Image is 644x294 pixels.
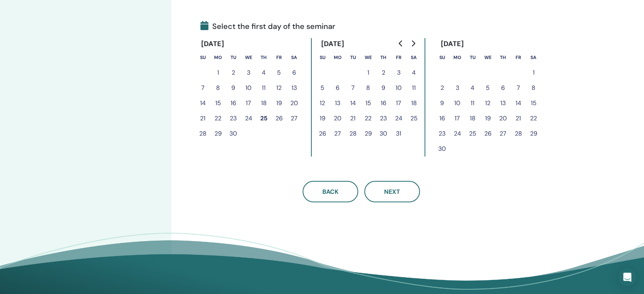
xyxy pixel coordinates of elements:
[450,50,465,65] th: Monday
[256,80,271,96] button: 11
[315,38,350,50] div: [DATE]
[495,111,511,126] button: 20
[271,65,287,80] button: 5
[345,96,360,111] button: 14
[226,65,241,80] button: 2
[511,111,526,126] button: 21
[330,80,345,96] button: 6
[495,96,511,111] button: 13
[360,80,376,96] button: 8
[315,96,330,111] button: 12
[226,126,241,141] button: 30
[526,111,541,126] button: 22
[526,65,541,80] button: 1
[287,96,302,111] button: 20
[241,65,256,80] button: 3
[226,50,241,65] th: Tuesday
[406,50,421,65] th: Saturday
[195,111,210,126] button: 21
[315,126,330,141] button: 26
[210,96,226,111] button: 15
[287,80,302,96] button: 13
[322,188,338,196] span: Back
[210,111,226,126] button: 22
[526,80,541,96] button: 8
[364,181,420,202] button: Next
[450,96,465,111] button: 10
[526,126,541,141] button: 29
[376,65,391,80] button: 2
[376,96,391,111] button: 16
[200,21,335,32] span: Select the first day of the seminar
[241,50,256,65] th: Wednesday
[241,96,256,111] button: 17
[495,50,511,65] th: Thursday
[256,96,271,111] button: 18
[360,65,376,80] button: 1
[495,126,511,141] button: 27
[330,96,345,111] button: 13
[315,50,330,65] th: Sunday
[241,111,256,126] button: 24
[195,126,210,141] button: 28
[210,80,226,96] button: 8
[256,111,271,126] button: 25
[434,80,450,96] button: 2
[511,126,526,141] button: 28
[407,36,419,51] button: Go to next month
[226,111,241,126] button: 23
[376,50,391,65] th: Thursday
[226,96,241,111] button: 16
[450,80,465,96] button: 3
[195,50,210,65] th: Sunday
[526,50,541,65] th: Saturday
[618,268,636,286] div: Open Intercom Messenger
[345,50,360,65] th: Tuesday
[330,126,345,141] button: 27
[210,50,226,65] th: Monday
[315,111,330,126] button: 19
[287,65,302,80] button: 6
[241,80,256,96] button: 10
[391,65,406,80] button: 3
[195,38,231,50] div: [DATE]
[511,96,526,111] button: 14
[287,111,302,126] button: 27
[256,65,271,80] button: 4
[406,96,421,111] button: 18
[495,80,511,96] button: 6
[376,80,391,96] button: 9
[271,96,287,111] button: 19
[330,50,345,65] th: Monday
[345,80,360,96] button: 7
[391,126,406,141] button: 31
[395,36,407,51] button: Go to previous month
[450,126,465,141] button: 24
[391,50,406,65] th: Friday
[480,96,495,111] button: 12
[434,50,450,65] th: Sunday
[195,80,210,96] button: 7
[480,126,495,141] button: 26
[480,80,495,96] button: 5
[465,80,480,96] button: 4
[360,111,376,126] button: 22
[345,126,360,141] button: 28
[287,50,302,65] th: Saturday
[391,111,406,126] button: 24
[465,126,480,141] button: 25
[226,80,241,96] button: 9
[303,181,358,202] button: Back
[434,111,450,126] button: 16
[376,111,391,126] button: 23
[406,65,421,80] button: 4
[391,80,406,96] button: 10
[271,111,287,126] button: 26
[465,50,480,65] th: Tuesday
[450,111,465,126] button: 17
[434,38,470,50] div: [DATE]
[330,111,345,126] button: 20
[210,65,226,80] button: 1
[376,126,391,141] button: 30
[465,96,480,111] button: 11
